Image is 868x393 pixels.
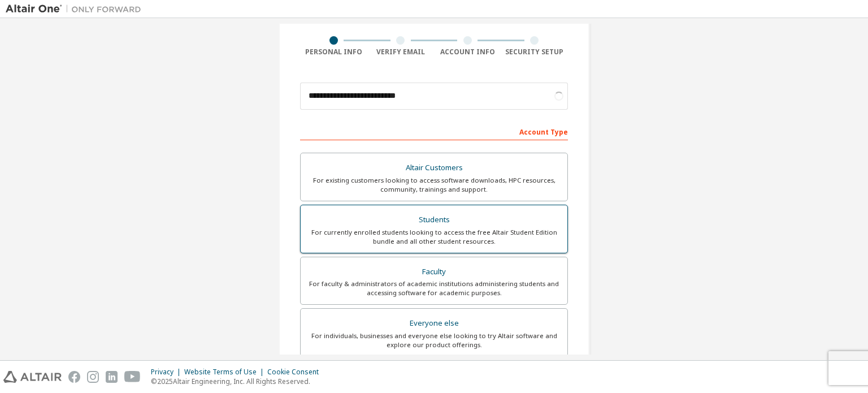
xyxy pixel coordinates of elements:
[434,47,501,57] div: Account Info
[307,331,561,349] div: For individuals, businesses and everyone else looking to try Altair software and explore our prod...
[501,47,568,57] div: Security Setup
[6,3,147,15] img: Altair One
[124,371,141,383] img: youtube.svg
[307,212,561,228] div: Students
[300,47,367,57] div: Personal Info
[307,316,561,331] div: Everyone else
[3,371,62,383] img: altair_logo.svg
[307,160,561,176] div: Altair Customers
[307,264,561,280] div: Faculty
[307,228,561,246] div: For currently enrolled students looking to access the free Altair Student Edition bundle and all ...
[151,368,184,377] div: Privacy
[87,371,99,383] img: instagram.svg
[151,377,325,386] p: © 2025 Altair Engineering, Inc. All Rights Reserved.
[106,371,118,383] img: linkedin.svg
[307,176,561,194] div: For existing customers looking to access software downloads, HPC resources, community, trainings ...
[367,47,435,57] div: Verify Email
[267,368,325,377] div: Cookie Consent
[68,371,80,383] img: facebook.svg
[300,122,568,140] div: Account Type
[184,368,267,377] div: Website Terms of Use
[307,279,561,297] div: For faculty & administrators of academic institutions administering students and accessing softwa...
